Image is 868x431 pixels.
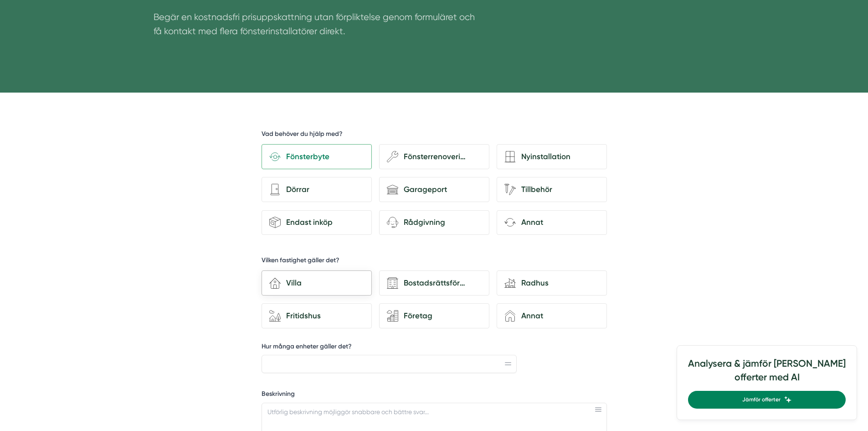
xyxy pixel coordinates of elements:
[154,10,475,43] p: Begär en kostnadsfri prisuppskattning utan förpliktelse genom formuläret och få kontakt med flera...
[688,391,846,409] a: Jämför offerter
[262,256,339,267] h5: Vilken fastighet gäller det?
[262,342,517,353] label: Hur många enheter gäller det?
[262,130,343,141] h5: Vad behöver du hjälp med?
[262,389,607,401] label: Beskrivning
[688,357,846,391] h4: Analysera & jämför [PERSON_NAME] offerter med AI
[742,395,781,404] span: Jämför offerter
